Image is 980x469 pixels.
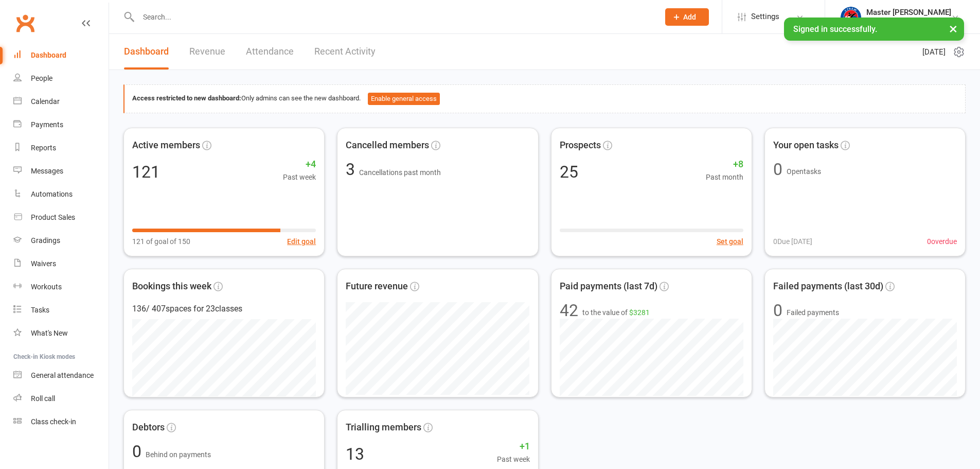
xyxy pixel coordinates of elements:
button: Set goal [717,236,743,247]
a: Tasks [13,299,109,322]
a: Revenue [189,34,225,70]
button: × [944,18,963,40]
div: Master [PERSON_NAME] [866,8,951,17]
img: thumb_image1628552580.png [841,7,861,27]
div: Dashboard [31,51,66,59]
a: Reports [13,136,109,160]
div: VTEAM Martial Arts [866,17,951,26]
div: Tasks [31,306,49,314]
a: People [13,67,109,90]
span: Active members [132,138,200,153]
span: Past week [283,171,316,183]
a: Clubworx [12,10,38,36]
span: $3281 [629,308,650,317]
a: Dashboard [124,34,169,70]
span: 121 of goal of 150 [132,236,190,247]
span: Debtors [132,420,165,435]
input: Search... [135,10,652,24]
span: Settings [751,5,779,28]
span: Open tasks [787,167,821,176]
span: 0 Due [DATE] [773,236,812,247]
span: +1 [497,439,530,454]
a: Automations [13,183,109,206]
span: 0 [132,442,146,461]
div: Roll call [31,394,55,403]
span: Cancellations past month [359,168,441,177]
a: Recent Activity [314,34,376,70]
div: What's New [31,329,68,337]
a: Workouts [13,275,109,299]
button: Enable general access [368,93,440,105]
div: 42 [560,302,578,319]
div: 0 [773,302,782,319]
a: Class kiosk mode [13,410,109,433]
div: People [31,74,52,82]
a: Attendance [246,34,294,70]
div: Messages [31,167,63,175]
span: Failed payments (last 30d) [773,279,883,294]
span: 0 overdue [927,236,957,247]
span: +4 [283,157,316,172]
div: Waivers [31,259,56,268]
span: Your open tasks [773,138,839,153]
a: Gradings [13,229,109,252]
a: General attendance kiosk mode [13,364,109,387]
a: Product Sales [13,206,109,229]
span: 3 [346,160,359,179]
a: What's New [13,322,109,345]
div: General attendance [31,371,94,379]
div: 136 / 407 spaces for 23 classes [132,302,316,316]
a: Messages [13,160,109,183]
div: 25 [560,164,578,180]
span: Cancelled members [346,138,429,153]
div: Product Sales [31,213,75,221]
span: Signed in successfully. [793,24,877,34]
button: Edit goal [287,236,316,247]
a: Payments [13,113,109,136]
div: Calendar [31,97,60,106]
span: [DATE] [922,46,946,58]
span: Trialling members [346,420,421,435]
div: Automations [31,190,73,198]
strong: Access restricted to new dashboard: [132,94,241,102]
span: Past month [706,171,743,183]
div: 0 [773,161,782,178]
button: Add [665,8,709,26]
div: Payments [31,120,63,129]
span: to the value of [582,307,650,318]
div: 13 [346,446,364,462]
span: Prospects [560,138,601,153]
div: Only admins can see the new dashboard. [132,93,957,105]
a: Waivers [13,252,109,275]
a: Roll call [13,387,109,410]
div: Workouts [31,283,62,291]
div: Class check-in [31,418,76,426]
span: Behind on payments [146,450,211,459]
span: Bookings this week [132,279,211,294]
span: Past week [497,454,530,465]
a: Calendar [13,90,109,113]
div: 121 [132,164,160,180]
div: Gradings [31,236,60,245]
div: Reports [31,144,56,152]
span: Paid payments (last 7d) [560,279,657,294]
span: Failed payments [787,307,839,318]
span: Future revenue [346,279,408,294]
a: Dashboard [13,44,109,67]
span: Add [683,13,696,21]
span: +8 [706,157,743,172]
